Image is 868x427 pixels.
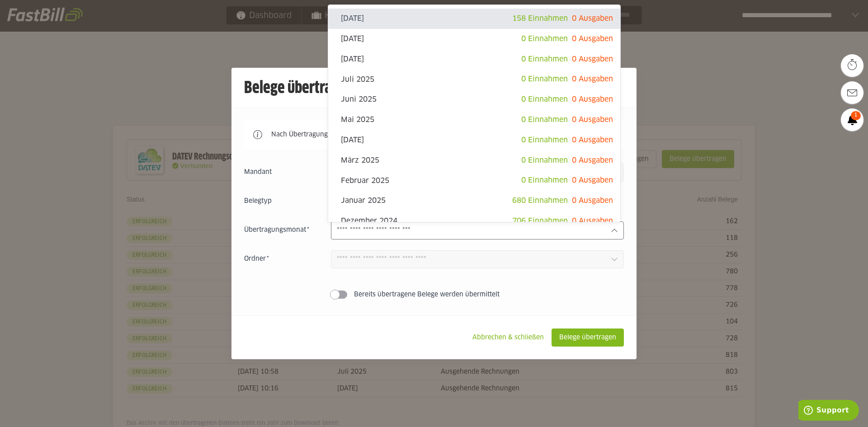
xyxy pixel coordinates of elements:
sl-button: Abbrechen & schließen [465,328,552,347]
sl-option: Mai 2025 [328,110,620,130]
sl-option: [DATE] [328,29,620,49]
span: 0 Ausgaben [572,177,613,184]
sl-switch: Bereits übertragene Belege werden übermittelt [244,290,624,299]
span: 0 Einnahmen [521,35,568,42]
span: 680 Einnahmen [512,197,568,204]
span: 0 Ausgaben [572,136,613,144]
sl-option: [DATE] [328,49,620,70]
sl-option: [DATE] [328,9,620,29]
span: 0 Einnahmen [521,75,568,83]
span: 0 Einnahmen [521,116,568,123]
span: 0 Ausgaben [572,217,613,225]
span: 0 Ausgaben [572,157,613,164]
span: 1 [851,111,861,120]
a: 1 [841,108,863,131]
sl-option: Januar 2025 [328,191,620,211]
sl-option: März 2025 [328,150,620,171]
span: 0 Ausgaben [572,75,613,83]
sl-option: Juni 2025 [328,89,620,110]
span: 0 Einnahmen [521,56,568,63]
sl-option: Juli 2025 [328,69,620,89]
span: 0 Ausgaben [572,116,613,123]
span: 0 Ausgaben [572,35,613,42]
span: 0 Ausgaben [572,15,613,22]
span: 0 Ausgaben [572,56,613,63]
span: 0 Einnahmen [521,96,568,103]
span: 706 Einnahmen [512,217,568,225]
sl-option: Februar 2025 [328,170,620,191]
span: 0 Ausgaben [572,197,613,204]
sl-option: Dezember 2024 [328,211,620,231]
sl-button: Belege übertragen [552,328,624,347]
iframe: Öffnet ein Widget, in dem Sie weitere Informationen finden [798,400,859,422]
span: 0 Ausgaben [572,96,613,103]
sl-option: [DATE] [328,130,620,150]
span: 0 Einnahmen [521,177,568,184]
span: 158 Einnahmen [512,15,568,22]
span: 0 Einnahmen [521,157,568,164]
span: 0 Einnahmen [521,136,568,144]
